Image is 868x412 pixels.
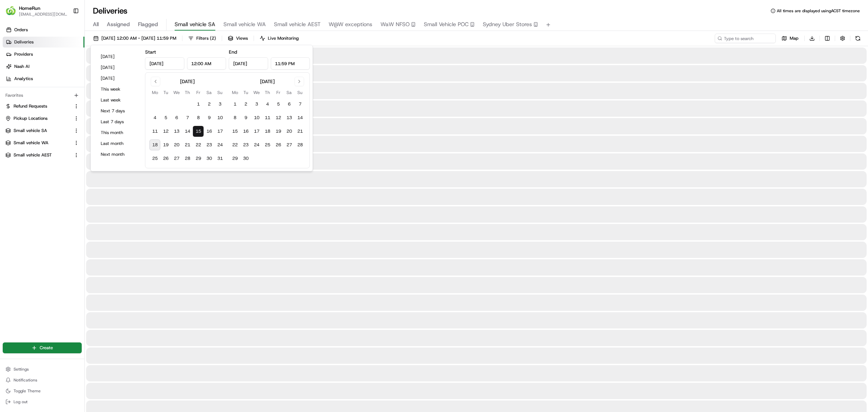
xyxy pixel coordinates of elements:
button: Live Monitoring [257,34,302,43]
button: Next 7 days [98,106,138,116]
a: Small vehicle WA [5,140,71,146]
input: Time [271,57,310,70]
button: 26 [273,139,284,150]
input: Date [145,57,184,70]
span: Create [40,345,53,351]
a: Analytics [3,73,84,84]
button: Small vehicle WA [3,137,82,148]
button: 9 [204,112,215,123]
a: Small vehicle SA [5,128,71,134]
button: Create [3,342,82,353]
button: 10 [215,112,225,123]
th: Saturday [284,89,295,96]
span: Toggle Theme [14,388,41,394]
button: [DATE] [98,63,138,72]
button: 13 [284,112,295,123]
button: 24 [215,139,225,150]
span: Providers [14,51,33,57]
button: 12 [160,126,171,137]
button: 15 [230,126,240,137]
button: 5 [273,99,284,110]
span: Views [236,35,248,41]
button: Last 7 days [98,117,138,127]
button: [EMAIL_ADDRESS][DOMAIN_NAME] [19,12,67,17]
a: Small vehicle AEST [5,152,71,158]
div: [DATE] [180,78,195,85]
button: 12 [273,112,284,123]
button: 30 [204,153,215,164]
th: Wednesday [171,89,182,96]
a: Providers [3,49,84,60]
button: 11 [262,112,273,123]
th: Saturday [204,89,215,96]
a: Orders [3,24,84,35]
button: 21 [182,139,193,150]
button: Settings [3,364,82,374]
span: ( 2 ) [210,35,216,41]
button: 24 [251,139,262,150]
button: Map [778,34,802,43]
span: Sydney Uber Stores [483,20,532,29]
h1: Deliveries [93,5,127,16]
a: Nash AI [3,61,84,72]
button: 4 [150,112,160,123]
button: 22 [230,139,240,150]
span: Pickup Locations [14,115,47,121]
button: 26 [160,153,171,164]
th: Friday [193,89,204,96]
span: Small vehicle AEST [14,152,52,158]
button: [DATE] [98,52,138,61]
button: Last week [98,95,138,105]
th: Friday [273,89,284,96]
th: Thursday [262,89,273,96]
button: 25 [262,139,273,150]
button: 11 [150,126,160,137]
button: 17 [215,126,225,137]
span: Small vehicle WA [223,20,266,29]
button: 3 [215,99,225,110]
button: Refund Requests [3,101,82,112]
button: This month [98,128,138,137]
span: [DATE] 12:00 AM - [DATE] 11:59 PM [101,35,176,41]
span: Log out [14,399,27,405]
button: Filters(2) [185,34,219,43]
button: 28 [182,153,193,164]
span: Orders [14,27,28,33]
button: 3 [251,99,262,110]
button: 31 [215,153,225,164]
button: Log out [3,397,82,407]
button: Go to previous month [151,77,160,86]
button: 17 [251,126,262,137]
button: 16 [240,126,251,137]
span: Filters [196,35,216,41]
span: Assigned [107,20,130,29]
span: Small vehicle WA [14,140,48,146]
button: HomeRun [19,5,40,12]
label: Start [145,49,156,55]
button: 18 [150,139,160,150]
span: Flagged [138,20,158,29]
a: Pickup Locations [5,115,71,121]
button: [DATE] 12:00 AM - [DATE] 11:59 PM [90,34,179,43]
button: Small vehicle AEST [3,150,82,161]
button: 6 [171,112,182,123]
button: 22 [193,139,204,150]
button: 29 [193,153,204,164]
button: 13 [171,126,182,137]
a: Refund Requests [5,103,71,109]
button: 20 [171,139,182,150]
button: Toggle Theme [3,386,82,396]
button: 7 [295,99,305,110]
button: 15 [193,126,204,137]
button: Pickup Locations [3,113,82,124]
th: Tuesday [160,89,171,96]
button: Next month [98,150,138,159]
span: Settings [14,367,29,372]
button: 1 [193,99,204,110]
button: 23 [204,139,215,150]
button: 1 [230,99,240,110]
button: 30 [240,153,251,164]
th: Sunday [295,89,305,96]
span: All [93,20,99,29]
